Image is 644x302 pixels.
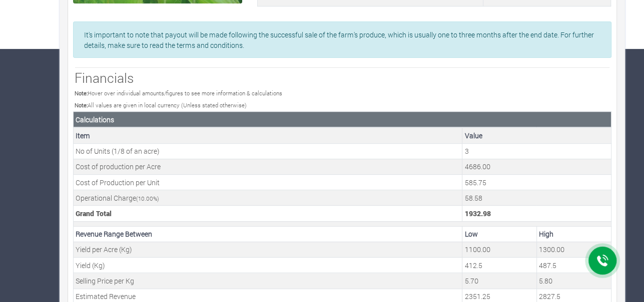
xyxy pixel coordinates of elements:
h3: Financials [75,70,610,86]
td: Your estimated minimum Selling Price per Kg [462,273,536,289]
td: Yield per Acre (Kg) [73,242,462,257]
b: Revenue Range Between [76,229,152,239]
td: This is the cost of a Unit [462,175,611,190]
b: Value [464,131,482,140]
td: Yield (Kg) [73,258,462,273]
td: No of Units (1/8 of an acre) [73,143,462,159]
b: Note: [75,89,88,97]
td: This is the operational charge by Grow For Me [462,190,611,206]
td: Cost of production per Acre [73,159,462,174]
b: Low [464,229,477,239]
small: All values are given in local currency (Unless stated otherwise) [75,101,247,109]
small: ( %) [136,195,159,202]
td: Your estimated maximum Yield [536,258,611,273]
td: Your estimated minimum Yield [462,258,536,273]
td: Operational Charge [73,190,462,206]
th: Calculations [73,112,611,128]
p: It's important to note that payout will be made following the successful sale of the farm's produ... [84,29,599,50]
td: Your estimated maximum Yield per Acre [536,242,611,257]
b: Note: [75,101,88,109]
td: This is the number of Units, its (1/8 of an acre) [462,143,611,159]
td: Selling Price per Kg [73,273,462,289]
td: Your estimated maximum Selling Price per Kg [536,273,611,289]
b: High [539,229,553,239]
span: 10.00 [138,195,153,202]
td: This is the cost of an Acre [462,159,611,174]
td: This is the Total Cost. (Unit Cost + (Operational Charge * Unit Cost)) * No of Units [462,206,611,221]
td: Your estimated minimum Yield per Acre [462,242,536,257]
small: Hover over individual amounts/figures to see more information & calculations [75,89,282,97]
td: Cost of Production per Unit [73,175,462,190]
b: Item [76,131,90,140]
b: Grand Total [76,209,112,218]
